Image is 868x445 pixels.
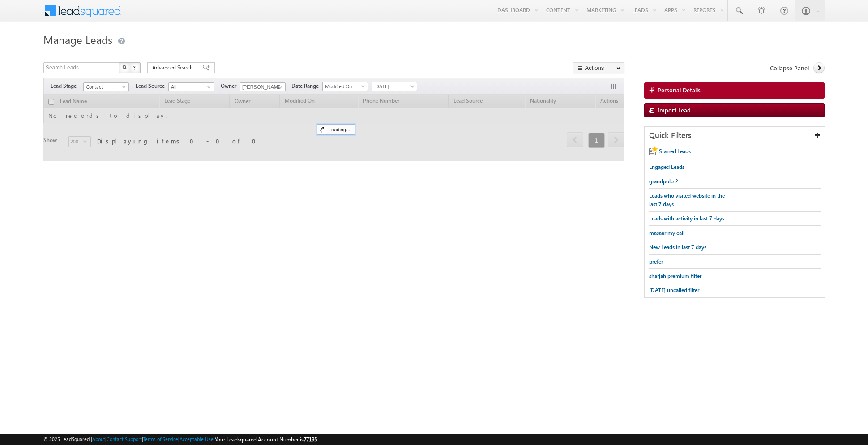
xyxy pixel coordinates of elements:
button: ? [130,62,141,73]
span: Date Range [291,82,322,90]
a: About [92,436,105,442]
span: prefer [649,258,663,265]
span: Advanced Search [152,64,196,72]
button: Actions [573,62,624,73]
a: Acceptable Use [180,436,214,442]
span: Leads who visited website in the last 7 days [649,192,725,207]
span: Import Lead [658,106,691,114]
a: Modified On [322,82,368,91]
span: [DATE] uncalled filter [649,287,699,294]
div: Quick Filters [645,127,825,144]
span: Modified On [323,82,365,91]
span: Leads with activity in last 7 days [649,215,724,222]
a: All [168,82,214,91]
span: All [169,83,211,91]
span: © 2025 LeadSquared | | | | | [43,435,317,444]
span: ? [133,64,137,71]
span: Manage Leads [43,32,112,47]
div: Loading... [317,124,355,135]
a: [DATE] [372,82,417,91]
a: Terms of Service [143,436,178,442]
span: Personal Details [658,86,701,94]
img: Search [122,65,127,69]
span: Engaged Leads [649,164,684,170]
a: Contact Support [107,436,142,442]
span: Owner [221,82,240,90]
span: Collapse Panel [770,64,809,72]
span: Starred Leads [659,148,691,155]
span: Lead Stage [51,82,83,90]
span: 77195 [304,436,317,443]
a: Contact [83,82,129,91]
a: Show All Items [274,83,285,92]
input: Type to Search [240,82,286,91]
span: [DATE] [372,82,415,91]
span: sharjah premium filter [649,272,701,279]
span: grandpolo 2 [649,178,678,185]
span: Your Leadsquared Account Number is [215,436,317,443]
span: Lead Source [136,82,168,90]
span: New Leads in last 7 days [649,244,706,251]
span: masaar my call [649,229,684,236]
a: Personal Details [644,82,825,99]
span: Contact [84,83,126,91]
